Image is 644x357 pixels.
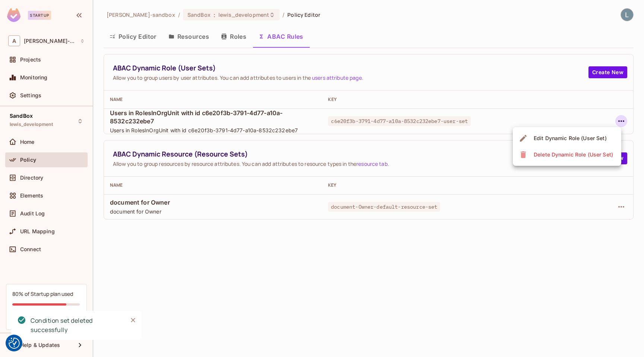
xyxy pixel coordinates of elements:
button: Close [127,315,139,326]
div: Edit Dynamic Role (User Set) [534,135,607,142]
div: Delete Dynamic Role (User Set) [534,151,613,158]
img: Revisit consent button [9,338,20,349]
div: Condition set deleted successfully [31,316,121,335]
button: Consent Preferences [9,338,20,349]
